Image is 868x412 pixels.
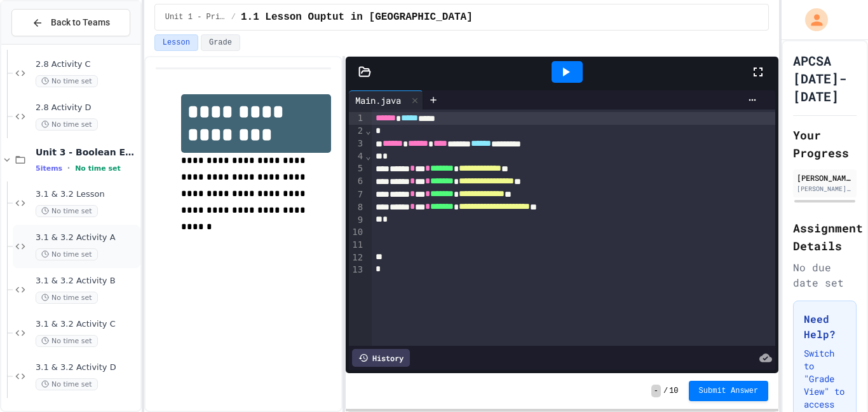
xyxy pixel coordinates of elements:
h1: APCSA [DATE]-[DATE] [793,52,857,105]
span: 2.8 Activity C [36,59,138,70]
div: My Account [792,5,831,34]
span: - [651,385,661,397]
span: / [231,12,236,22]
span: 3.1 & 3.2 Activity A [36,232,138,243]
div: 4 [349,150,365,163]
span: Fold line [365,151,371,161]
span: 3.1 & 3.2 Activity C [36,319,138,330]
span: Back to Teams [51,16,110,29]
div: 11 [349,239,365,252]
span: • [67,163,70,173]
span: 1.1 Lesson Ouptut in Java [241,10,473,25]
span: 10 [669,386,678,396]
div: 10 [349,226,365,239]
span: 3.1 & 3.2 Lesson [36,189,138,200]
span: No time set [36,292,98,304]
div: 2 [349,125,365,138]
div: Main.java [349,90,423,110]
span: 3.1 & 3.2 Activity B [36,276,138,287]
button: Grade [201,34,240,51]
span: No time set [36,248,98,260]
span: No time set [36,75,98,87]
div: 9 [349,214,365,227]
span: Fold line [365,125,371,136]
div: 6 [349,175,365,188]
h2: Assignment Details [793,219,857,255]
span: No time set [36,118,98,131]
button: Back to Teams [11,9,130,36]
span: 5 items [36,164,62,173]
button: Submit Answer [689,381,769,401]
span: Unit 3 - Boolean Expressions [36,146,138,158]
span: No time set [36,335,98,347]
div: No due date set [793,260,857,290]
span: No time set [75,164,121,173]
h2: Your Progress [793,126,857,162]
div: 7 [349,188,365,201]
span: No time set [36,378,98,390]
div: 13 [349,264,365,276]
span: 3.1 & 3.2 Activity D [36,362,138,373]
div: [PERSON_NAME][EMAIL_ADDRESS][DOMAIN_NAME] [797,184,853,194]
span: 2.8 Activity D [36,103,138,113]
h3: Need Help? [804,311,846,342]
div: [PERSON_NAME] [797,172,853,183]
div: History [352,349,410,367]
div: 5 [349,162,365,175]
div: Main.java [349,94,407,107]
div: 12 [349,252,365,264]
span: Unit 1 - Primitive Types [165,12,226,22]
span: Submit Answer [699,386,759,396]
span: / [663,386,668,396]
span: No time set [36,205,98,217]
button: Lesson [154,34,198,51]
div: 1 [349,112,365,125]
div: 8 [349,201,365,214]
div: 3 [349,138,365,150]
